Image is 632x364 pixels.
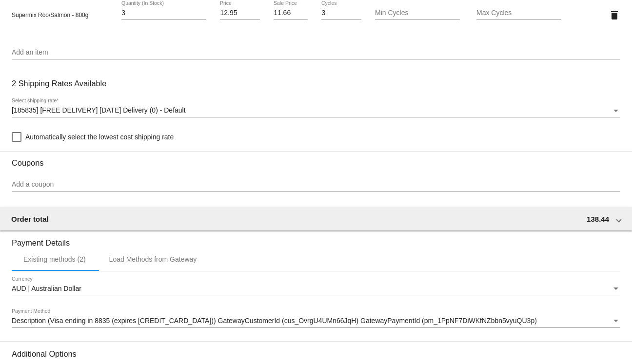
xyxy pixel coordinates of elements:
[12,285,620,293] mat-select: Currency
[274,9,308,17] input: Sale Price
[476,9,561,17] input: Max Cycles
[12,349,620,359] h3: Additional Options
[12,181,620,189] input: Add a coupon
[587,215,609,223] span: 138.44
[12,12,88,19] span: Supermix Roo/Salmon - 800g
[12,231,620,248] h3: Payment Details
[12,73,106,94] h3: 2 Shipping Rates Available
[12,107,620,115] mat-select: Select shipping rate
[12,317,620,325] mat-select: Payment Method
[12,151,620,168] h3: Coupons
[321,9,361,17] input: Cycles
[12,317,537,325] span: Description (Visa ending in 8835 (expires [CREDIT_CARD_DATA])) GatewayCustomerId (cus_OvrgU4UMn66...
[12,106,186,114] span: [185835] [FREE DELIVERY] [DATE] Delivery (0) - Default
[12,285,81,292] span: AUD | Australian Dollar
[11,215,49,223] span: Order total
[609,9,620,21] mat-icon: delete
[25,131,174,143] span: Automatically select the lowest cost shipping rate
[220,9,259,17] input: Price
[375,9,460,17] input: Min Cycles
[12,49,620,57] input: Add an item
[121,9,206,17] input: Quantity (In Stock)
[109,255,197,263] div: Load Methods from Gateway
[23,255,86,263] div: Existing methods (2)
